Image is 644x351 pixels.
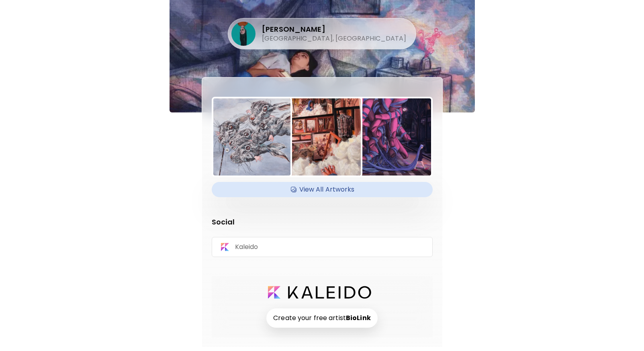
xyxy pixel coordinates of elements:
img: Available [290,184,298,196]
img: https://cdn.kaleido.art/CDN/Artwork/137686/Thumbnail/medium.webp?updated=624918 [284,98,361,175]
p: Social [212,216,433,227]
h5: [GEOGRAPHIC_DATA], [GEOGRAPHIC_DATA] [262,34,406,43]
img: https://cdn.kaleido.art/CDN/Artwork/130530/Thumbnail/medium.webp?updated=586580 [354,98,431,175]
strong: BioLink [346,313,371,322]
h4: View All Artworks [217,184,428,196]
h4: [PERSON_NAME] [262,24,406,34]
div: [PERSON_NAME][GEOGRAPHIC_DATA], [GEOGRAPHIC_DATA] [231,22,406,46]
img: https://cdn.kaleido.art/CDN/Artwork/157246/Thumbnail/large.webp?updated=703722 [213,98,290,175]
h6: Create your free artist [266,308,378,328]
img: Kaleido [220,242,230,252]
div: AvailableView All Artworks [212,182,433,197]
a: logo [268,286,376,299]
p: Kaleido [235,243,258,251]
img: logo [268,286,372,299]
